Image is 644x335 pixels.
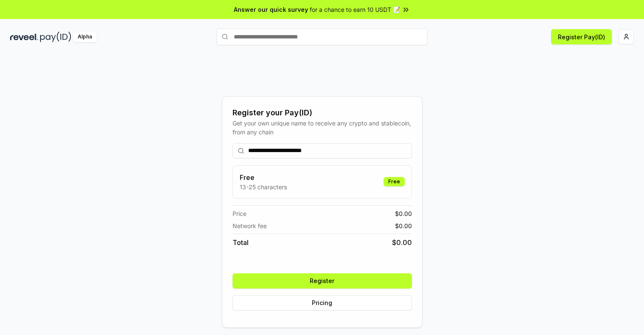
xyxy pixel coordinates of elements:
[10,32,38,42] img: reveel_dark
[240,182,287,191] p: 13-25 characters
[233,107,412,119] div: Register your Pay(ID)
[551,29,612,44] button: Register Pay(ID)
[234,5,308,14] span: Answer our quick survey
[233,295,412,310] button: Pricing
[392,237,412,248] span: $ 0.00
[240,172,287,182] h3: Free
[233,209,246,218] span: Price
[233,119,412,136] div: Get your own unique name to receive any crypto and stablecoin, from any chain
[233,273,412,289] button: Register
[395,209,412,218] span: $ 0.00
[310,5,400,14] span: for a chance to earn 10 USDT 📝
[395,221,412,230] span: $ 0.00
[40,32,71,42] img: pay_id
[233,221,267,230] span: Network fee
[73,32,97,42] div: Alpha
[233,237,249,248] span: Total
[384,177,405,186] div: Free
